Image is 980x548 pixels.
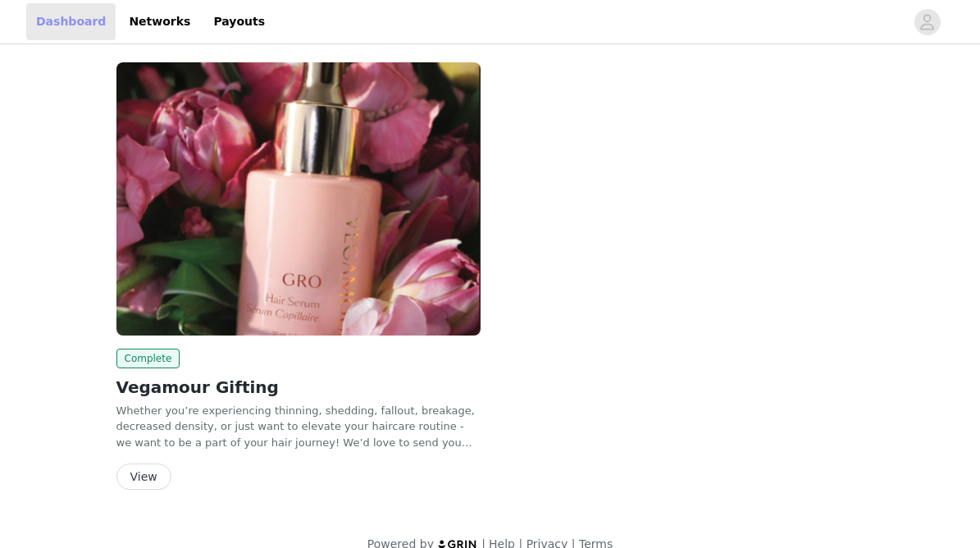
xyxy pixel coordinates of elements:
[919,9,935,35] div: avatar
[119,3,200,40] a: Networks
[116,375,481,400] h2: Vegamour Gifting
[116,403,481,451] p: Whether you’re experiencing thinning, shedding, fallout, breakage, decreased density, or just wan...
[203,3,275,40] a: Payouts
[116,62,481,336] img: Vegamour
[116,349,180,368] span: Complete
[26,3,116,40] a: Dashboard
[116,471,171,483] a: View
[116,464,171,490] button: View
